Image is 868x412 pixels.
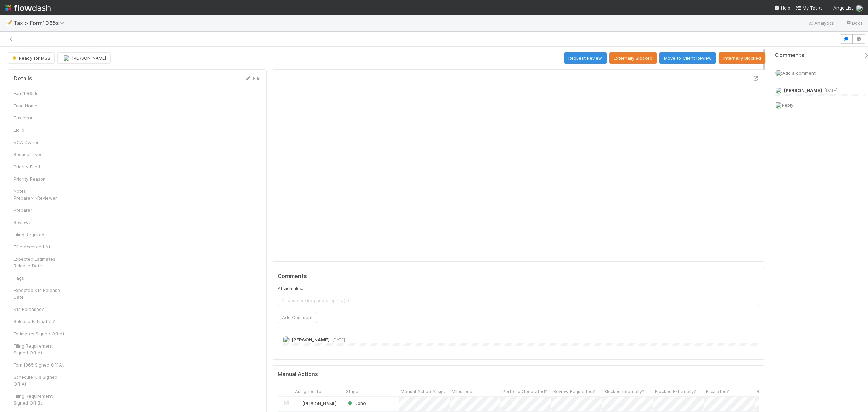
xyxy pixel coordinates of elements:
[245,76,261,81] a: Edit
[14,163,64,170] div: Priority Fund
[14,287,64,300] div: Expected K1s Release Date
[845,19,863,27] a: Docs
[14,114,64,121] div: Tax Year
[14,102,64,109] div: Fund Name
[346,388,358,395] span: Stage
[808,19,834,27] a: Analytics
[14,330,64,337] div: Estimates Signed Off At
[775,102,782,109] img: avatar_d45d11ee-0024-4901-936f-9df0a9cc3b4e.png
[14,219,64,226] div: Reviewer
[14,139,64,146] div: VCA Owner
[14,318,64,325] div: Release Estimates?
[330,337,345,342] span: [DATE]
[14,256,64,269] div: Expected Estimates Release Date
[14,127,64,133] div: Llc Id
[655,388,696,395] span: Blocked Externally?
[5,2,51,14] img: logo-inverted-e16ddd16eac7371096b0.svg
[347,400,366,406] span: Done
[796,4,823,11] a: My Tasks
[278,285,303,292] label: Attach files:
[604,388,644,395] span: Blocked Internally?
[706,388,729,395] span: Escalated?
[14,374,64,387] div: Schedule K1s Signed Off At
[283,336,290,343] img: avatar_85833754-9fc2-4f19-a44b-7938606ee299.png
[782,70,819,76] span: Add a comment...
[278,371,318,378] h5: Manual Actions
[296,400,337,407] div: [PERSON_NAME]
[784,88,822,93] span: [PERSON_NAME]
[5,20,12,26] span: 📝
[278,312,317,323] button: Add Comment
[57,52,111,64] button: [PERSON_NAME]
[14,342,64,356] div: Filing Requirement Signed Off At
[719,52,765,64] button: Internally Blocked
[775,87,782,94] img: avatar_85833754-9fc2-4f19-a44b-7938606ee299.png
[833,5,853,11] span: AngelList
[14,175,64,182] div: Priority Reason
[302,401,337,406] span: [PERSON_NAME]
[782,102,796,108] span: Reply...
[14,151,64,158] div: Request Type
[14,393,64,406] div: Filing Requirement Signed Off By
[14,243,64,250] div: Efile Accepted At
[401,388,448,395] span: Manual Action Assignment Id
[14,306,64,313] div: K1s Released?
[14,207,64,213] div: Preparer
[822,88,837,93] span: [DATE]
[757,388,783,395] span: Resolved By
[502,388,547,395] span: Portfolio Generated?
[775,52,804,59] span: Comments
[609,52,657,64] button: Externally Blocked
[775,70,782,76] img: avatar_d45d11ee-0024-4901-936f-9df0a9cc3b4e.png
[296,401,301,406] img: avatar_66854b90-094e-431f-b713-6ac88429a2b8.png
[14,275,64,281] div: Tags
[659,52,716,64] button: Move to Client Review
[292,337,330,342] span: [PERSON_NAME]
[856,5,863,12] img: avatar_d45d11ee-0024-4901-936f-9df0a9cc3b4e.png
[278,295,759,306] span: Choose or drag and drop file(s)
[63,55,70,61] img: avatar_d45d11ee-0024-4901-936f-9df0a9cc3b4e.png
[553,388,595,395] span: Review Requested?
[14,231,64,238] div: Filing Required
[295,388,321,395] span: Assigned To
[452,388,472,395] span: Milestone
[14,20,68,26] span: Tax > Form1065s
[564,52,607,64] button: Request Review
[774,4,790,11] div: Help
[278,273,759,280] h5: Comments
[14,188,64,201] div: Notes - Preparer<>Reviewer
[796,5,823,11] span: My Tasks
[14,75,32,82] h5: Details
[72,55,106,61] span: [PERSON_NAME]
[14,90,64,97] div: Form1065 Id
[14,361,64,368] div: Form1065 Signed Off At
